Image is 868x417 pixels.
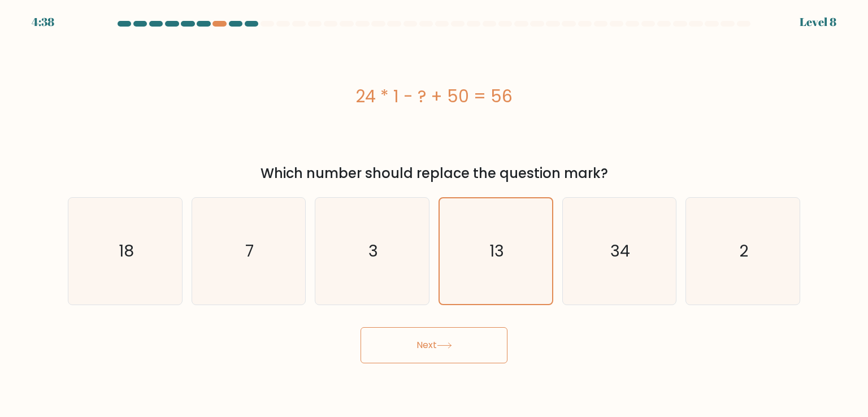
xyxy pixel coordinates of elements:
[739,240,748,262] text: 2
[119,240,134,262] text: 18
[361,327,507,363] button: Next
[75,163,793,184] div: Which number should replace the question mark?
[800,14,836,31] div: Level 8
[610,240,630,262] text: 34
[489,240,504,262] text: 13
[245,240,254,262] text: 7
[32,14,54,31] div: 4:38
[368,240,378,262] text: 3
[68,84,800,109] div: 24 * 1 - ? + 50 = 56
